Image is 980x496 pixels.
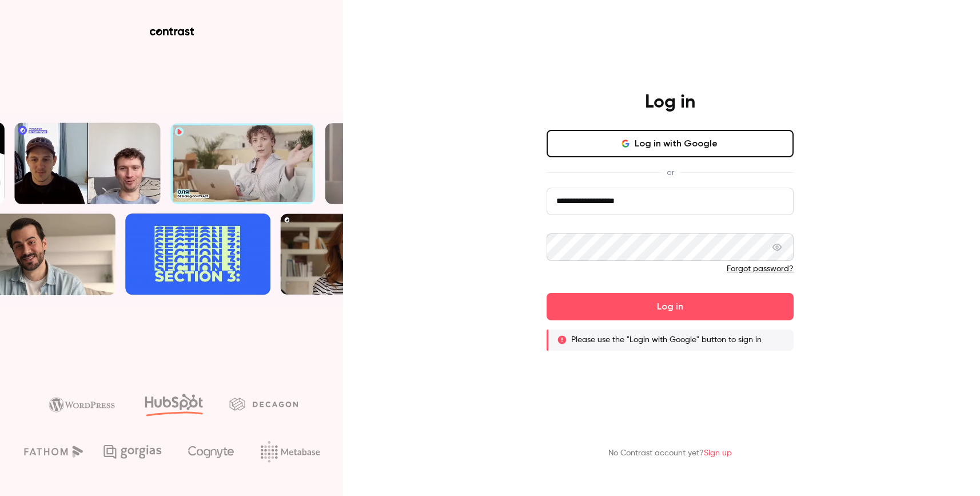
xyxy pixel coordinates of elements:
[645,91,695,114] h4: Log in
[571,334,762,346] p: Please use the "Login with Google" button to sign in
[547,130,794,157] button: Log in with Google
[547,293,794,320] button: Log in
[704,449,732,457] a: Sign up
[608,447,732,459] p: No Contrast account yet?
[727,265,794,273] a: Forgot password?
[229,398,298,410] img: decagon
[661,166,680,178] span: or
